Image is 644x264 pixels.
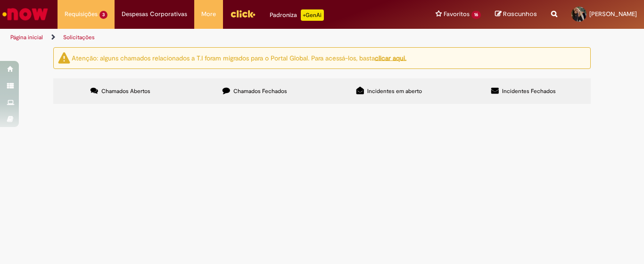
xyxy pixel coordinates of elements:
[375,53,406,62] a: clicar aqui.
[367,87,422,95] span: Incidentes em aberto
[495,10,537,19] a: Rascunhos
[301,9,324,21] p: +GenAi
[1,5,50,24] img: ServiceNow
[444,9,470,19] span: Favoritos
[101,87,150,95] span: Chamados Abertos
[99,11,107,19] span: 3
[230,7,256,21] img: click_logo_yellow_360x200.png
[72,53,406,62] ng-bind-html: Atenção: alguns chamados relacionados a T.I foram migrados para o Portal Global. Para acessá-los,...
[589,10,637,18] span: [PERSON_NAME]
[270,9,324,21] div: Padroniza
[7,29,422,46] ul: Trilhas de página
[502,87,556,95] span: Incidentes Fechados
[503,9,537,18] span: Rascunhos
[471,11,481,19] span: 16
[122,9,187,19] span: Despesas Corporativas
[233,87,287,95] span: Chamados Fechados
[10,34,43,41] a: Página inicial
[201,9,216,19] span: More
[65,9,98,19] span: Requisições
[63,34,95,41] a: Solicitações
